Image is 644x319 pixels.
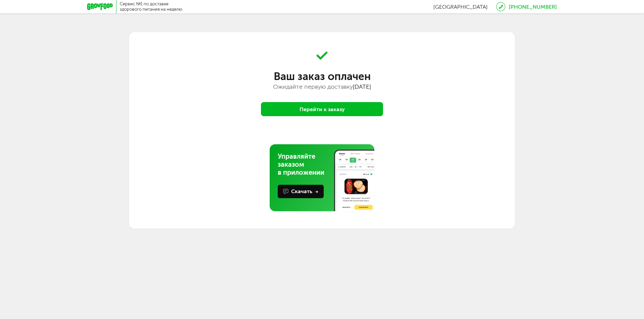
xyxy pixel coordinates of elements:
div: Ожидайте первую доставку [129,82,515,91]
button: Скачать [278,185,324,198]
span: [DATE] [353,83,371,90]
span: [GEOGRAPHIC_DATA] [433,4,488,10]
div: Управляйте заказом в приложении [278,152,331,176]
div: Скачать [291,187,318,195]
div: Сервис №1 по доставке здорового питания на неделю [120,1,182,12]
div: Ваш заказ оплачен [129,71,515,82]
a: [PHONE_NUMBER] [509,4,557,10]
button: Перейти к заказу [261,102,383,116]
